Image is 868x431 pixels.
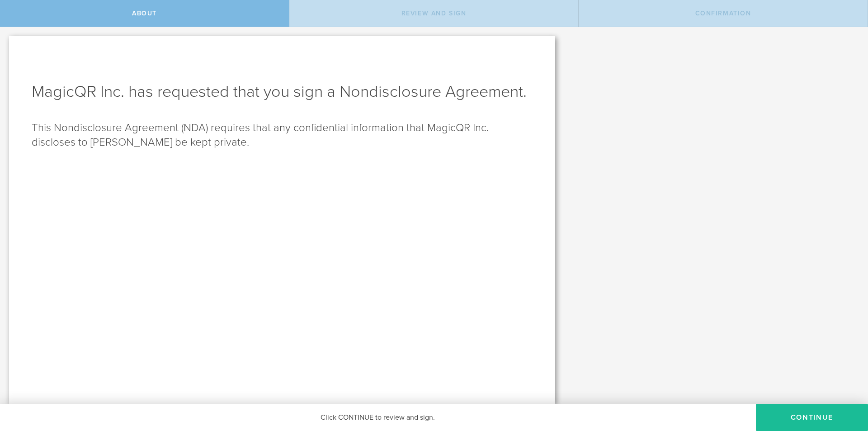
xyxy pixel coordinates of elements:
h1: MagicQR Inc. has requested that you sign a Nondisclosure Agreement . [32,81,533,103]
button: Continue [756,404,868,431]
span: About [132,9,157,17]
span: Confirmation [695,9,751,17]
p: This Nondisclosure Agreement (NDA) requires that any confidential information that MagicQR Inc. d... [32,121,533,150]
span: Review and sign [401,9,467,17]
